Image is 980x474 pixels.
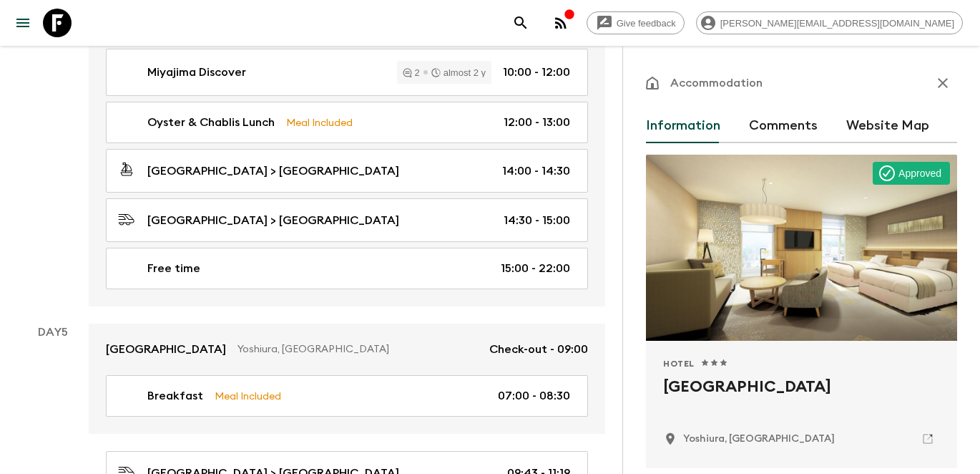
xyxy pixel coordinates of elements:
button: Comments [749,109,818,143]
a: Oyster & Chablis LunchMeal Included12:00 - 13:00 [106,102,588,143]
p: Check-out - 09:00 [489,341,588,358]
span: [PERSON_NAME][EMAIL_ADDRESS][DOMAIN_NAME] [712,18,962,29]
button: Website Map [846,109,929,143]
p: [GEOGRAPHIC_DATA] > [GEOGRAPHIC_DATA] [147,163,399,180]
p: Free time [147,260,200,277]
a: [GEOGRAPHIC_DATA]Yoshiura, [GEOGRAPHIC_DATA]Check-out - 09:00 [89,324,605,375]
span: Give feedback [609,18,684,29]
p: 10:00 - 12:00 [503,64,570,81]
h2: [GEOGRAPHIC_DATA] [663,375,940,421]
div: almost 2 y [431,68,486,77]
p: 15:00 - 22:00 [501,260,570,277]
p: Meal Included [215,388,281,404]
a: BreakfastMeal Included07:00 - 08:30 [106,375,588,417]
p: Oyster & Chablis Lunch [147,114,275,131]
p: 12:00 - 13:00 [504,114,570,131]
div: 2 [403,68,420,77]
p: 07:00 - 08:30 [498,387,570,405]
p: Approved [898,166,941,180]
a: Miyajima Discover2almost 2 y10:00 - 12:00 [106,49,588,96]
p: Breakfast [147,387,203,405]
a: [GEOGRAPHIC_DATA] > [GEOGRAPHIC_DATA]14:30 - 15:00 [106,198,588,242]
span: Hotel [663,358,695,369]
p: [GEOGRAPHIC_DATA] [106,341,226,358]
p: 14:00 - 14:30 [502,163,570,180]
p: Miyajima Discover [147,64,246,81]
button: menu [9,9,37,37]
div: Photo of Hotel Intergate Hiroshima [646,155,957,341]
a: [GEOGRAPHIC_DATA] > [GEOGRAPHIC_DATA]14:00 - 14:30 [106,149,588,193]
button: search adventures [506,9,535,37]
p: Meal Included [286,115,353,130]
p: 14:30 - 15:00 [504,212,570,229]
p: Yoshiura, [GEOGRAPHIC_DATA] [237,342,478,357]
p: Day 5 [17,324,89,341]
a: Free time15:00 - 22:00 [106,248,588,289]
a: Give feedback [587,11,685,34]
div: [PERSON_NAME][EMAIL_ADDRESS][DOMAIN_NAME] [696,11,963,34]
p: Accommodation [670,74,763,92]
button: Information [646,109,720,143]
p: Yoshiura, Japan [683,432,835,446]
p: [GEOGRAPHIC_DATA] > [GEOGRAPHIC_DATA] [147,212,399,229]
